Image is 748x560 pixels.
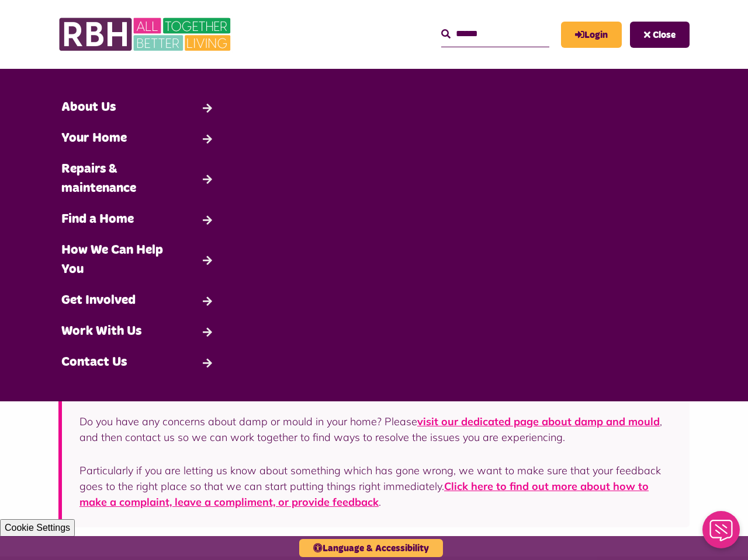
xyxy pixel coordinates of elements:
a: Work With Us [56,316,221,347]
a: visit our dedicated page about damp and mould [417,415,660,428]
button: Navigation [630,22,690,48]
a: Contact Us [56,347,221,378]
button: Language & Accessibility [299,539,443,557]
a: About Us [56,92,221,123]
p: Particularly if you are letting us know about something which has gone wrong, we want to make sur... [79,463,672,510]
a: Your Home [56,123,221,154]
input: Search [441,22,549,47]
p: Do you have any concerns about damp or mould in your home? Please , and then contact us so we can... [79,414,672,445]
a: Repairs & maintenance [56,154,221,204]
img: RBH [58,12,234,57]
a: Find a Home [56,204,221,235]
a: MyRBH [561,22,622,48]
span: Close [653,30,676,40]
a: Get Involved [56,285,221,316]
iframe: Netcall Web Assistant for live chat [695,508,748,560]
a: How We Can Help You [56,235,221,285]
